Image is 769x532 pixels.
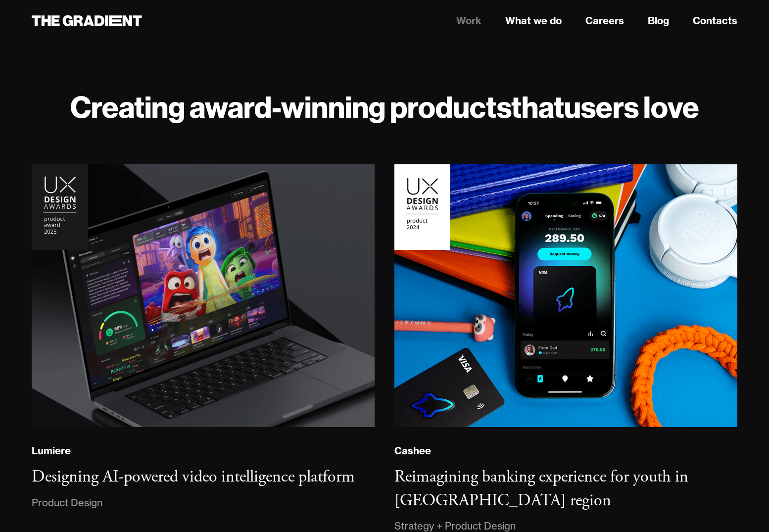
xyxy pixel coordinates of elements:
[32,495,102,511] div: Product Design
[585,13,624,28] a: Careers
[32,444,71,457] div: Lumiere
[693,13,737,28] a: Contacts
[511,88,564,126] strong: that
[32,89,737,125] h1: Creating award-winning products users love
[456,13,481,28] a: Work
[394,444,431,457] div: Cashee
[648,13,669,28] a: Blog
[32,466,355,487] h3: Designing AI-powered video intelligence platform
[505,13,562,28] a: What we do
[394,466,688,511] h3: Reimagining banking experience for youth in [GEOGRAPHIC_DATA] region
